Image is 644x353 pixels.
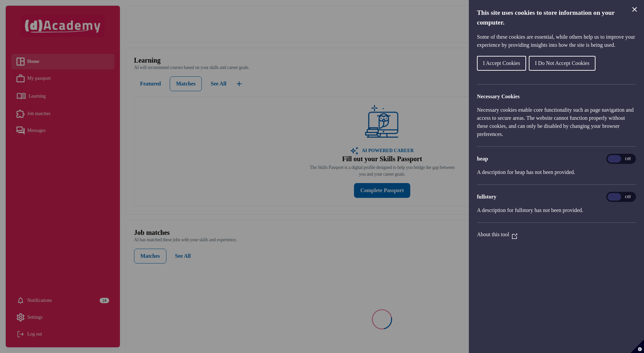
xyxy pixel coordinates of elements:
p: A description for heap has not been provided. [477,168,636,176]
span: I Accept Cookies [483,60,520,66]
p: A description for fullstory has not been provided. [477,206,636,214]
span: On [608,155,621,163]
h3: fullstory [477,193,636,201]
h2: Necessary Cookies [477,93,636,101]
a: About this tool [477,232,517,237]
span: I Do Not Accept Cookies [535,60,589,66]
button: I Do Not Accept Cookies [529,56,595,71]
span: Off [621,193,635,201]
span: Off [621,155,635,163]
h3: heap [477,155,636,163]
button: Set cookie preferences [631,340,644,353]
h1: This site uses cookies to store information on your computer. [477,8,636,28]
span: On [608,193,621,201]
p: Necessary cookies enable core functionality such as page navigation and access to secure areas. T... [477,106,636,138]
p: Some of these cookies are essential, while others help us to improve your experience by providing... [477,33,636,49]
button: Close Cookie Control [631,5,639,13]
button: I Accept Cookies [477,56,526,71]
